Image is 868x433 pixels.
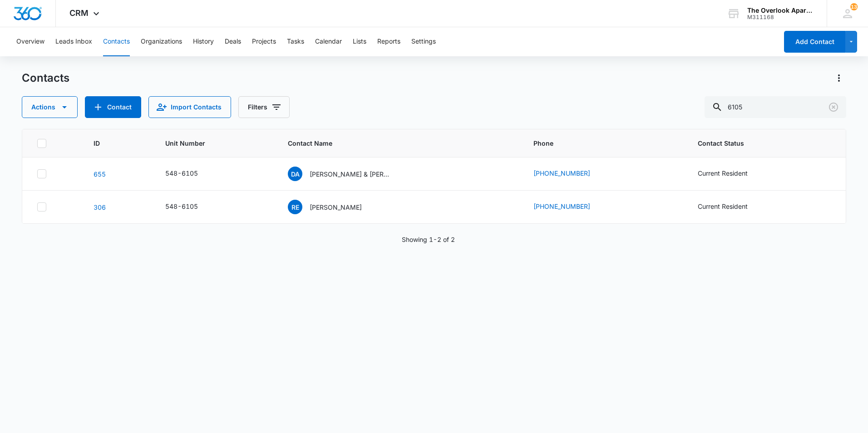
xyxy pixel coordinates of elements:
span: Unit Number [165,138,266,148]
button: Lists [353,27,366,56]
div: notifications count [850,3,858,10]
span: RE [288,200,302,214]
span: Contact Name [288,138,498,148]
p: [PERSON_NAME] [310,202,362,212]
button: Settings [411,27,436,56]
input: Search Contacts [705,96,846,118]
button: Filters [238,96,290,118]
span: 13 [850,3,858,10]
button: Import Contacts [148,96,231,118]
button: Add Contact [784,31,845,53]
a: [PHONE_NUMBER] [533,202,590,211]
button: Leads Inbox [55,27,92,56]
span: Phone [533,138,663,148]
button: Calendar [315,27,342,56]
span: CRM [69,8,89,18]
div: Contact Name - Royce E. Schultz - Select to Edit Field [288,200,378,214]
p: Showing 1-2 of 2 [402,235,455,244]
div: Contact Status - Current Resident - Select to Edit Field [698,202,764,212]
button: Actions [22,96,78,118]
div: Contact Name - David Anderson & Charity Andersen & Tyler Andersen - Select to Edit Field [288,167,408,181]
a: [PHONE_NUMBER] [533,168,590,178]
div: Current Resident [698,202,748,211]
button: Overview [16,27,44,56]
a: Navigate to contact details page for David Anderson & Charity Andersen & Tyler Andersen [94,170,106,178]
button: Projects [252,27,276,56]
button: Reports [377,27,400,56]
span: DA [288,167,302,181]
div: Current Resident [698,168,748,178]
div: Phone - (970) 786-5234 - Select to Edit Field [533,168,607,179]
button: Clear [826,100,841,114]
button: Deals [225,27,241,56]
div: account name [747,7,814,14]
button: Actions [832,71,846,85]
button: Add Contact [85,96,141,118]
span: Contact Status [698,138,818,148]
button: Tasks [287,27,304,56]
div: Phone - (970) 449-3651 - Select to Edit Field [533,202,607,212]
p: [PERSON_NAME] & [PERSON_NAME] & [PERSON_NAME] [310,169,391,179]
button: History [193,27,214,56]
span: ID [94,138,130,148]
button: Organizations [141,27,182,56]
button: Contacts [103,27,130,56]
div: Unit Number - 548-6105 - Select to Edit Field [165,202,214,212]
div: Unit Number - 548-6105 - Select to Edit Field [165,168,214,179]
h1: Contacts [22,71,69,85]
div: 548-6105 [165,202,198,211]
div: 548-6105 [165,168,198,178]
div: Contact Status - Current Resident - Select to Edit Field [698,168,764,179]
div: account id [747,14,814,20]
a: Navigate to contact details page for Royce E. Schultz [94,203,106,211]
